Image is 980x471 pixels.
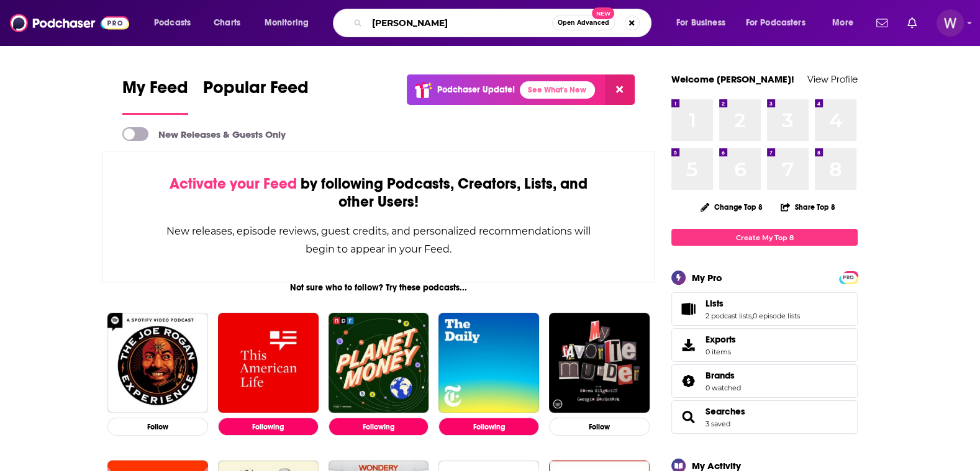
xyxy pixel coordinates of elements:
[558,20,609,26] span: Open Advanced
[937,9,964,37] span: Logged in as williammwhite
[706,406,745,417] a: Searches
[706,348,736,356] span: 0 items
[671,229,858,246] a: Create My Top 8
[676,408,701,426] a: Searches
[102,282,655,293] div: Not sure who to follow? Try these podcasts...
[203,77,309,105] span: Popular Feed
[706,298,724,309] span: Lists
[871,12,892,34] a: Show notifications dropdown
[902,12,922,34] a: Show notifications dropdown
[841,273,856,282] span: PRO
[676,300,701,318] a: Lists
[145,13,207,33] button: open menu
[265,14,309,32] span: Monitoring
[122,77,188,105] span: My Feed
[671,292,858,326] span: Lists
[592,7,614,19] span: New
[823,13,869,33] button: open menu
[738,13,823,33] button: open menu
[329,418,429,436] button: Following
[937,9,964,37] img: User Profile
[832,14,853,32] span: More
[706,334,736,345] span: Exports
[706,370,741,381] a: Brands
[671,328,858,362] a: Exports
[706,370,735,381] span: Brands
[203,77,309,115] a: Popular Feed
[671,73,794,85] a: Welcome [PERSON_NAME]!
[154,14,191,32] span: Podcasts
[256,13,325,33] button: open menu
[671,364,858,398] span: Brands
[122,77,188,115] a: My Feed
[676,372,701,390] a: Brands
[549,418,650,436] button: Follow
[552,16,615,30] button: Open AdvancedNew
[706,298,800,309] a: Lists
[107,418,208,436] button: Follow
[122,127,286,141] a: New Releases & Guests Only
[206,13,248,33] a: Charts
[165,222,592,258] div: New releases, episode reviews, guest credits, and personalized recommendations will begin to appe...
[751,312,753,320] span: ,
[746,14,805,32] span: For Podcasters
[437,84,515,95] p: Podchaser Update!
[107,313,208,413] img: The Joe Rogan Experience
[693,199,770,215] button: Change Top 8
[367,13,552,33] input: Search podcasts, credits, & more...
[10,11,129,35] img: Podchaser - Follow, Share and Rate Podcasts
[692,272,722,284] div: My Pro
[438,418,539,436] button: Following
[753,312,800,320] a: 0 episode lists
[165,175,592,211] div: by following Podcasts, Creators, Lists, and other Users!
[345,9,663,37] div: Search podcasts, credits, & more...
[937,9,964,37] button: Show profile menu
[218,313,319,413] img: This American Life
[780,195,836,219] button: Share Top 8
[214,14,240,32] span: Charts
[807,73,858,85] a: View Profile
[520,81,595,99] a: See What's New
[671,400,858,434] span: Searches
[676,336,701,354] span: Exports
[841,272,856,282] a: PRO
[218,418,319,436] button: Following
[706,312,751,320] a: 2 podcast lists
[706,384,741,392] a: 0 watched
[549,313,650,413] img: My Favorite Murder with Karen Kilgariff and Georgia Hardstark
[668,13,741,33] button: open menu
[329,313,429,413] img: Planet Money
[706,419,730,428] a: 3 saved
[676,14,725,32] span: For Business
[438,313,539,413] img: The Daily
[170,174,297,193] span: Activate your Feed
